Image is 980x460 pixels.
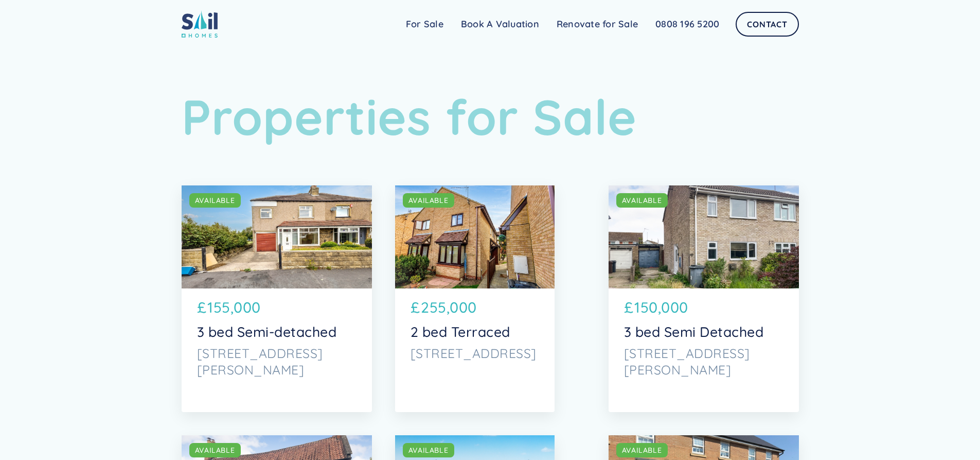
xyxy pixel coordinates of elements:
div: AVAILABLE [408,195,449,206]
p: 2 bed Terraced [411,323,539,340]
p: 155,000 [207,296,261,318]
div: AVAILABLE [195,195,235,206]
p: 3 bed Semi-detached [197,323,357,340]
div: AVAILABLE [622,195,662,206]
p: £ [411,296,420,318]
a: AVAILABLE£150,0003 bed Semi Detached[STREET_ADDRESS][PERSON_NAME] [609,185,799,412]
a: Contact [736,12,798,37]
p: 150,000 [634,296,688,318]
p: £ [624,296,634,318]
div: AVAILABLE [622,445,662,455]
p: [STREET_ADDRESS][PERSON_NAME] [197,345,357,378]
div: AVAILABLE [195,445,235,455]
h1: Properties for Sale [182,88,799,146]
a: AVAILABLE£255,0002 bed Terraced[STREET_ADDRESS] [395,185,555,412]
p: [STREET_ADDRESS][PERSON_NAME] [624,345,783,378]
p: £ [197,296,207,318]
p: 255,000 [421,296,477,318]
a: Book A Valuation [452,14,548,35]
a: For Sale [397,14,452,35]
p: 3 bed Semi Detached [624,323,783,340]
a: AVAILABLE£155,0003 bed Semi-detached[STREET_ADDRESS][PERSON_NAME] [182,185,372,412]
a: 0808 196 5200 [647,14,728,35]
a: Renovate for Sale [548,14,647,35]
p: [STREET_ADDRESS] [411,345,539,362]
img: sail home logo colored [182,10,218,38]
div: AVAILABLE [408,445,449,455]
